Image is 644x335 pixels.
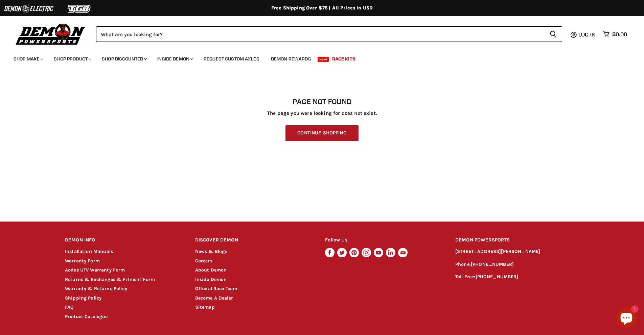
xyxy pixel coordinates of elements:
p: [STREET_ADDRESS][PERSON_NAME] [455,248,579,256]
a: Aodes UTV Warranty Form [65,267,125,273]
a: Shipping Policy [65,295,101,301]
span: New! [318,57,329,62]
a: Shop Discounted [97,52,151,66]
a: [PHONE_NUMBER] [476,274,519,280]
span: $0.00 [612,31,627,37]
span: Log in [578,31,596,38]
a: Shop Product [49,52,95,66]
p: Phone: [455,261,579,268]
div: Free Shipping Over $75 | All Prices In USD [51,5,593,11]
a: Returns & Exchanges & Fitment Form [65,277,155,282]
button: Search [544,26,562,42]
a: News & Blogs [195,249,227,254]
p: The page you were looking for does not exist. [65,110,579,116]
a: [PHONE_NUMBER] [471,261,514,267]
h2: DEMON INFO [65,232,182,248]
ul: Main menu [8,49,625,66]
a: FAQ [65,304,74,310]
a: Product Catalogue [65,314,108,319]
a: Shop Make [8,52,47,66]
h2: DISCOVER DEMON [195,232,313,248]
h1: Page not found [65,98,579,106]
a: Inside Demon [152,52,197,66]
p: Toll Free: [455,273,579,281]
a: Sitemap [195,304,215,310]
a: Warranty & Returns Policy [65,286,127,291]
a: About Demon [195,267,227,273]
h2: DEMON POWERSPORTS [455,232,579,248]
img: Demon Electric Logo 2 [3,2,54,15]
a: Race Kits [327,52,361,66]
img: TGB Logo 2 [54,2,105,15]
input: Search [96,26,544,42]
h2: Follow Us [325,232,442,248]
a: Official Race Team [195,286,237,291]
img: Demon Powersports [14,22,88,46]
a: Become A Dealer [195,295,233,301]
a: Demon Rewards [266,52,316,66]
inbox-online-store-chat: Shopify online store chat [614,308,639,330]
a: Continue Shopping [285,125,358,141]
a: Warranty Form [65,258,100,264]
a: Installation Manuals [65,249,113,254]
a: $0.00 [600,29,630,39]
a: Log in [575,31,600,37]
a: Inside Demon [195,277,227,282]
a: Request Custom Axles [199,52,264,66]
a: Careers [195,258,212,264]
form: Product [96,26,562,42]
